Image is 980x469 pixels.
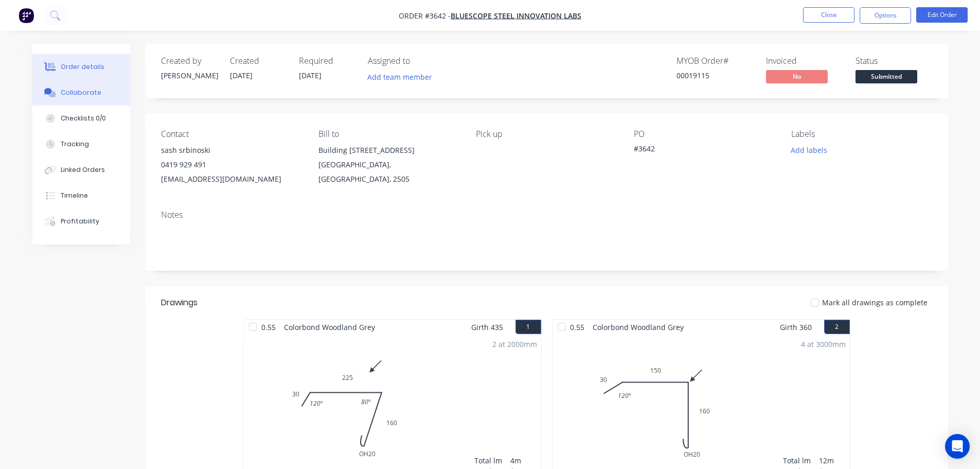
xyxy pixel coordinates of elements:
span: Mark all drawings as complete [822,297,928,308]
div: 12m [819,455,846,466]
div: 4 at 3000mm [801,339,846,350]
button: 1 [515,320,541,334]
button: Add team member [368,70,438,84]
div: [PERSON_NAME] [161,70,218,81]
div: Profitability [61,217,99,226]
div: 00019115 [676,70,754,81]
div: Order details [61,62,104,72]
div: Created by [161,56,218,66]
div: [GEOGRAPHIC_DATA], [GEOGRAPHIC_DATA], 2505 [318,158,459,186]
button: Add labels [786,143,833,157]
div: Checklists 0/0 [61,114,106,123]
div: Bill to [318,129,459,139]
div: #3642 [634,143,762,158]
button: Tracking [32,131,130,157]
button: Options [860,7,911,24]
div: Total lm [474,455,502,466]
button: Order details [32,54,130,80]
div: sash srbinoski0419 929 491[EMAIL_ADDRESS][DOMAIN_NAME] [161,143,302,186]
div: Tracking [61,140,89,149]
span: Girth 435 [471,320,503,335]
div: Collaborate [61,88,101,97]
div: Status [856,56,933,66]
span: [DATE] [230,71,253,80]
div: Timeline [61,191,88,200]
div: Notes [161,210,933,220]
div: PO [634,129,775,139]
button: Close [803,7,854,23]
div: Contact [161,129,302,139]
div: 2 at 2000mm [492,339,537,350]
div: Building [STREET_ADDRESS] [318,143,459,158]
button: Edit Order [916,7,968,23]
div: 4m [510,455,537,466]
span: Girth 360 [780,320,812,335]
span: Colorbond Woodland Grey [589,320,688,335]
div: [EMAIL_ADDRESS][DOMAIN_NAME] [161,172,302,186]
span: Submitted [856,70,917,83]
span: 0.55 [257,320,280,335]
div: Invoiced [766,56,843,66]
div: sash srbinoski [161,143,302,158]
button: Add team member [362,70,437,84]
span: [DATE] [299,71,322,80]
span: Colorbond Woodland Grey [280,320,379,335]
span: Order #3642 - [399,11,451,21]
button: Linked Orders [32,157,130,183]
div: 0419 929 491 [161,158,302,172]
div: Created [230,56,287,66]
button: Profitability [32,209,130,234]
img: Factory [19,8,34,23]
span: 0.55 [566,320,589,335]
div: Building [STREET_ADDRESS][GEOGRAPHIC_DATA], [GEOGRAPHIC_DATA], 2505 [318,143,459,186]
div: MYOB Order # [676,56,754,66]
button: Timeline [32,183,130,209]
a: BLUESCOPE STEEL INNOVATION LABS [451,11,581,21]
button: 2 [824,320,850,334]
div: Total lm [783,455,811,466]
div: Assigned to [368,56,471,66]
div: Labels [791,129,932,139]
div: Pick up [476,129,617,139]
div: Open Intercom Messenger [945,434,970,459]
button: Submitted [856,70,917,85]
div: Linked Orders [61,165,105,175]
button: Checklists 0/0 [32,106,130,131]
div: Drawings [161,297,198,309]
span: No [766,70,828,83]
button: Collaborate [32,80,130,106]
div: Required [299,56,355,66]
